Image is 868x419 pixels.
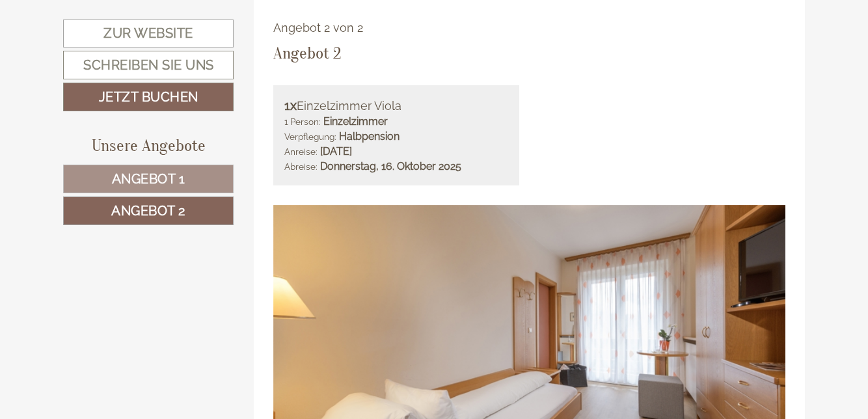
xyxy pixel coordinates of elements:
[10,35,217,75] div: Guten Tag, wie können wir Ihnen helfen?
[273,21,363,34] span: Angebot 2 von 2
[284,116,321,127] small: 1 Person:
[63,134,234,158] div: Unsere Angebote
[63,83,234,111] a: Jetzt buchen
[273,42,341,66] div: Angebot 2
[219,10,293,32] div: Mittwoch
[284,98,297,113] b: 1x
[323,115,388,128] b: Einzelzimmer
[20,38,210,48] div: [GEOGRAPHIC_DATA]
[63,20,234,47] a: Zur Website
[284,131,336,142] small: Verpflegung:
[320,145,352,157] b: [DATE]
[63,51,234,79] a: Schreiben Sie uns
[112,171,185,187] span: Angebot 1
[339,130,400,142] b: Halbpension
[284,161,318,172] small: Abreise:
[20,63,210,72] small: 09:51
[111,203,185,219] span: Angebot 2
[418,337,513,366] button: Senden
[284,146,318,157] small: Anreise:
[320,160,461,172] b: Donnerstag, 16. Oktober 2025
[284,96,509,115] div: Einzelzimmer Viola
